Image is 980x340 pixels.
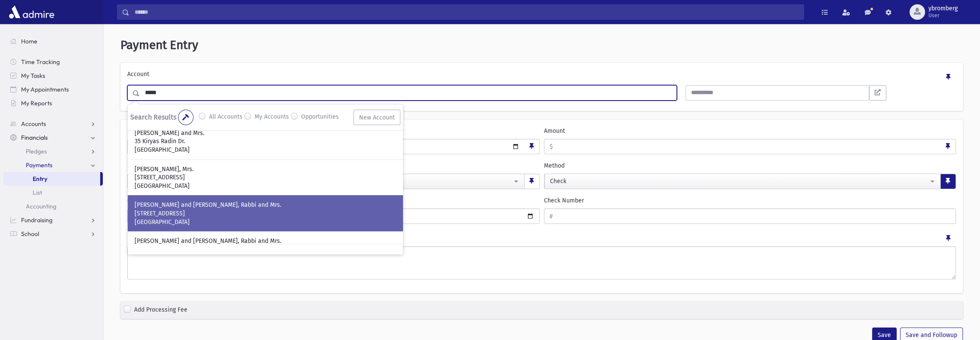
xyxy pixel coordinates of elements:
[544,196,584,205] label: Check Number
[21,58,60,66] span: Time Tracking
[134,305,187,315] label: Add Processing Fee
[140,85,676,101] input: Search
[3,131,103,144] a: Financials
[544,139,553,155] span: $
[21,120,46,128] span: Accounts
[135,129,396,137] p: [PERSON_NAME] and Mrs.
[7,3,56,21] img: AdmirePro
[135,137,396,146] p: 35 Kiryas Radin Dr.
[135,173,396,182] p: [STREET_ADDRESS]
[3,144,103,158] a: Pledges
[127,70,149,82] label: Account
[928,12,958,19] span: User
[544,174,941,189] button: Check
[135,209,396,218] p: [STREET_ADDRESS]
[135,237,396,245] p: [PERSON_NAME] and [PERSON_NAME], Rabbi and Mrs.
[301,112,339,123] label: Opportunities
[129,4,804,20] input: Search
[33,189,42,196] span: List
[353,110,400,125] button: New Account
[21,99,52,107] span: My Reports
[135,146,396,154] p: [GEOGRAPHIC_DATA]
[544,161,565,170] label: Method
[21,134,48,141] span: Financials
[550,177,929,186] div: Check
[21,230,39,238] span: School
[135,217,396,226] p: [GEOGRAPHIC_DATA]
[928,5,958,12] span: ybromberg
[3,172,100,186] a: Entry
[21,216,52,224] span: Fundraising
[127,196,158,205] label: Check Date
[3,158,103,172] a: Payments
[33,175,47,183] span: Entry
[127,231,144,243] label: Notes
[3,199,103,213] a: Accounting
[26,161,52,169] span: Payments
[3,55,103,69] a: Time Tracking
[135,181,396,190] p: [GEOGRAPHIC_DATA]
[3,117,103,131] a: Accounts
[3,96,103,110] a: My Reports
[21,86,69,93] span: My Appointments
[130,113,176,121] span: Search Results
[26,202,56,210] span: Accounting
[3,83,103,96] a: My Appointments
[209,112,243,123] label: All Accounts
[21,37,37,45] span: Home
[3,186,103,199] a: List
[135,165,396,173] p: [PERSON_NAME], Mrs.
[3,34,103,48] a: Home
[3,69,103,83] a: My Tasks
[21,72,45,80] span: My Tasks
[3,213,103,227] a: Fundraising
[26,147,47,155] span: Pledges
[544,126,565,135] label: Amount
[255,112,289,123] label: My Accounts
[135,201,396,209] p: [PERSON_NAME] and [PERSON_NAME], Rabbi and Mrs.
[544,209,553,224] span: #
[120,38,198,52] span: Payment Entry
[3,227,103,241] a: School
[127,161,143,170] label: Batch
[127,126,140,135] label: Date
